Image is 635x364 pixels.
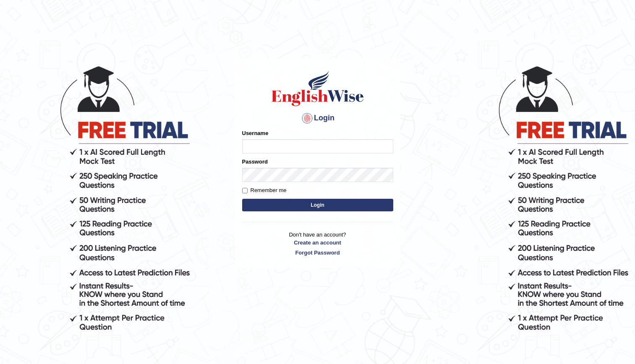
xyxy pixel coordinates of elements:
[242,186,287,195] label: Remember me
[242,231,393,257] p: Don't have an account?
[242,188,248,193] input: Remember me
[242,239,393,247] a: Create an account
[242,112,393,125] h4: Login
[242,199,393,211] button: Login
[242,158,268,166] label: Password
[242,249,393,257] a: Forgot Password
[242,129,269,137] label: Username
[270,70,366,107] img: Logo of English Wise sign in for intelligent practice with AI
